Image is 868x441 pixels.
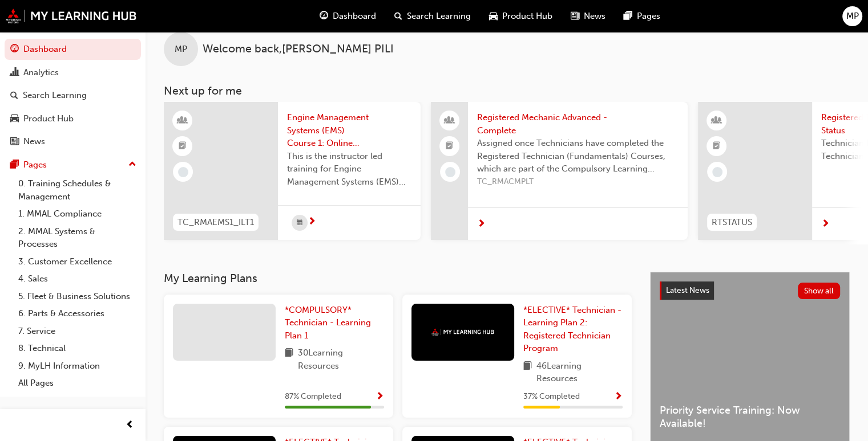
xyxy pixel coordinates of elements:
[446,113,454,128] span: people-icon
[713,139,721,154] span: booktick-icon
[298,346,384,372] span: 30 Learning Resources
[480,5,562,28] a: car-iconProduct Hub
[285,390,341,403] span: 87 % Completed
[523,360,532,385] span: book-icon
[14,175,141,205] a: 0. Training Schedules & Management
[637,10,660,23] span: Pages
[523,390,580,403] span: 37 % Completed
[5,154,141,175] button: Pages
[660,404,840,430] span: Priority Service Training: Now Available!
[14,270,141,288] a: 4. Sales
[536,360,623,385] span: 46 Learning Resources
[14,223,141,253] a: 2. MMAL Systems & Processes
[23,158,47,171] div: Pages
[713,113,721,128] span: learningResourceType_INSTRUCTOR_LED-icon
[285,304,384,342] a: *COMPULSORY* Technician - Learning Plan 1
[666,285,709,295] span: Latest News
[179,139,187,154] span: booktick-icon
[285,305,371,341] span: *COMPULSORY* Technician - Learning Plan 1
[23,66,59,79] div: Analytics
[5,36,141,154] button: DashboardAnalyticsSearch LearningProduct HubNews
[712,167,722,177] span: learningRecordVerb_NONE-icon
[523,305,621,354] span: *ELECTIVE* Technician - Learning Plan 2: Registered Technician Program
[14,305,141,322] a: 6. Parts & Accessories
[6,9,137,23] img: mmal
[287,111,411,150] span: Engine Management Systems (EMS) Course 1: Online Instructor Led Training - Sessions 1 & 2 (Regist...
[146,84,868,97] h3: Next up for me
[23,112,74,125] div: Product Hub
[5,39,141,60] a: Dashboard
[14,374,141,392] a: All Pages
[477,175,679,189] span: TC_RMACMPLT
[562,5,615,28] a: news-iconNews
[615,5,669,28] a: pages-iconPages
[297,216,302,230] span: calendar-icon
[333,10,376,23] span: Dashboard
[320,9,328,23] span: guage-icon
[10,114,19,124] span: car-icon
[164,102,421,240] a: TC_RMAEMS1_ILT1Engine Management Systems (EMS) Course 1: Online Instructor Led Training - Session...
[179,113,187,128] span: learningResourceType_INSTRUCTOR_LED-icon
[10,160,19,170] span: pages-icon
[407,10,471,23] span: Search Learning
[376,392,384,402] span: Show Progress
[446,139,454,154] span: booktick-icon
[285,346,293,372] span: book-icon
[477,219,486,230] span: next-icon
[614,390,623,404] button: Show Progress
[571,9,579,23] span: news-icon
[14,357,141,375] a: 9. MyLH Information
[175,43,187,56] span: MP
[178,167,188,177] span: learningRecordVerb_NONE-icon
[385,5,480,28] a: search-iconSearch Learning
[10,68,19,78] span: chart-icon
[10,44,19,55] span: guage-icon
[203,43,394,56] span: Welcome back , [PERSON_NAME] PILI
[624,9,632,23] span: pages-icon
[477,137,679,175] span: Assigned once Technicians have completed the Registered Technician (Fundamentals) Courses, which ...
[5,131,141,152] a: News
[126,418,134,432] span: prev-icon
[660,281,840,300] a: Latest NewsShow all
[308,217,316,227] span: next-icon
[394,9,402,23] span: search-icon
[23,135,45,148] div: News
[14,322,141,340] a: 7. Service
[445,167,455,177] span: learningRecordVerb_NONE-icon
[431,328,494,336] img: mmal
[128,157,136,172] span: up-icon
[5,85,141,106] a: Search Learning
[846,10,859,23] span: MP
[287,150,411,189] span: This is the instructor led training for Engine Management Systems (EMS) Course 1, from the Regist...
[14,205,141,223] a: 1. MMAL Compliance
[584,10,605,23] span: News
[523,304,623,355] a: *ELECTIVE* Technician - Learning Plan 2: Registered Technician Program
[14,288,141,305] a: 5. Fleet & Business Solutions
[798,283,841,299] button: Show all
[821,219,830,230] span: next-icon
[502,10,552,23] span: Product Hub
[431,102,688,240] a: Registered Mechanic Advanced - CompleteAssigned once Technicians have completed the Registered Te...
[712,216,752,229] span: RTSTATUS
[10,91,18,101] span: search-icon
[376,390,384,404] button: Show Progress
[14,340,141,357] a: 8. Technical
[14,253,141,271] a: 3. Customer Excellence
[310,5,385,28] a: guage-iconDashboard
[842,6,862,26] button: MP
[5,108,141,129] a: Product Hub
[10,137,19,147] span: news-icon
[5,62,141,83] a: Analytics
[477,111,679,137] span: Registered Mechanic Advanced - Complete
[614,392,623,402] span: Show Progress
[164,272,632,285] h3: My Learning Plans
[177,216,254,229] span: TC_RMAEMS1_ILT1
[489,9,498,23] span: car-icon
[23,89,87,102] div: Search Learning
